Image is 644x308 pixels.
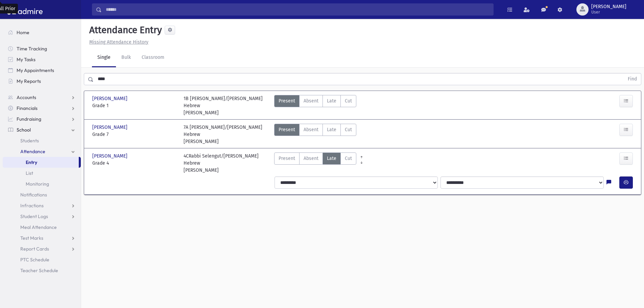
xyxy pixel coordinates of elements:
a: Time Tracking [3,43,81,54]
span: Time Tracking [17,46,47,52]
div: AttTypes [274,152,356,174]
h5: Attendance Entry [87,24,162,36]
a: Entry [3,157,79,168]
span: Late [327,155,336,162]
span: Home [17,29,29,35]
a: Attendance [3,146,81,157]
a: Student Logs [3,211,81,222]
a: School [3,124,81,135]
span: Attendance [20,148,45,155]
a: Students [3,135,81,146]
a: My Reports [3,76,81,87]
div: 7A [PERSON_NAME]/[PERSON_NAME] Hebrew [PERSON_NAME] [184,124,268,145]
u: Missing Attendance History [89,39,148,45]
span: Present [279,155,295,162]
span: School [17,127,31,133]
a: Test Marks [3,233,81,243]
span: My Tasks [17,56,35,63]
a: Infractions [3,200,81,211]
a: PTC Schedule [3,254,81,265]
span: Present [279,97,295,104]
div: 4CRabbi Selengut/[PERSON_NAME] Hebrew [PERSON_NAME] [184,152,268,174]
span: Accounts [17,94,36,100]
a: Meal Attendance [3,222,81,233]
span: Cut [345,155,352,162]
span: Absent [304,126,318,133]
a: Report Cards [3,243,81,254]
span: List [26,170,33,176]
span: Late [327,97,336,104]
span: Cut [345,97,352,104]
span: Grade 7 [92,131,177,138]
span: [PERSON_NAME] [92,124,129,131]
a: Teacher Schedule [3,265,81,276]
a: Monitoring [3,179,81,189]
div: AttTypes [274,124,356,145]
span: [PERSON_NAME] [92,95,129,102]
a: Missing Attendance History [87,39,148,45]
a: Single [92,48,116,67]
span: Students [20,138,39,144]
button: Find [624,73,641,85]
a: List [3,168,81,179]
a: Fundraising [3,114,81,124]
img: AdmirePro [5,3,44,16]
span: Infractions [20,203,44,209]
span: Absent [304,97,318,104]
span: User [591,9,626,15]
span: Grade 4 [92,160,177,167]
span: Fundraising [17,116,41,122]
span: My Appointments [17,67,54,73]
span: Absent [304,155,318,162]
span: Student Logs [20,213,48,219]
a: Bulk [116,48,136,67]
span: Grade 1 [92,102,177,109]
a: My Appointments [3,65,81,76]
a: My Tasks [3,54,81,65]
span: Entry [26,159,37,165]
span: Cut [345,126,352,133]
span: Financials [17,105,38,111]
span: Meal Attendance [20,224,57,230]
a: Classroom [136,48,170,67]
span: [PERSON_NAME] [591,4,626,9]
span: [PERSON_NAME] [92,152,129,160]
a: Home [3,27,81,38]
a: Accounts [3,92,81,103]
span: My Reports [17,78,41,84]
span: Test Marks [20,235,43,241]
span: Present [279,126,295,133]
span: Late [327,126,336,133]
a: Financials [3,103,81,114]
span: Notifications [20,192,47,198]
span: Report Cards [20,246,49,252]
a: Notifications [3,189,81,200]
input: Search [102,3,493,16]
span: Monitoring [26,181,49,187]
div: 1B [PERSON_NAME]/[PERSON_NAME] Hebrew [PERSON_NAME] [184,95,268,116]
span: PTC Schedule [20,257,49,263]
span: Teacher Schedule [20,267,58,274]
div: AttTypes [274,95,356,116]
